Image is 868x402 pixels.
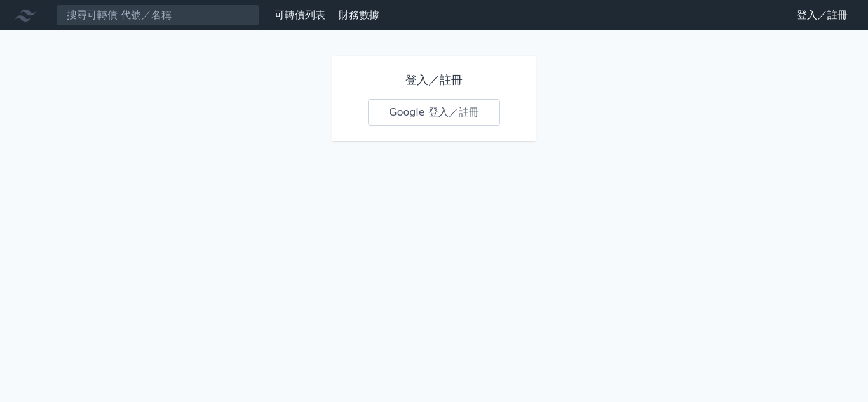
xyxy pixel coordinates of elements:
[56,4,259,26] input: 搜尋可轉債 代號／名稱
[368,71,500,89] h1: 登入／註冊
[275,9,325,21] a: 可轉債列表
[368,99,500,126] a: Google 登入／註冊
[339,9,379,21] a: 財務數據
[787,5,858,25] a: 登入／註冊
